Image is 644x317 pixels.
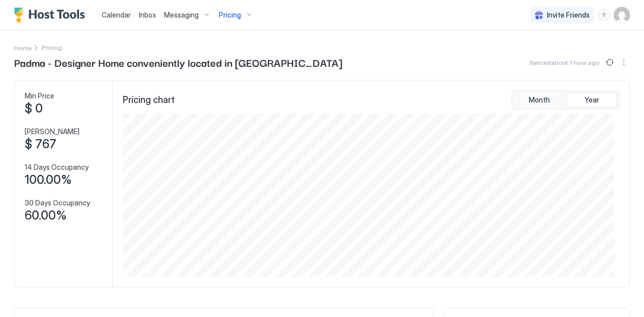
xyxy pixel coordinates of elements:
[25,208,67,223] span: 60.00%
[604,56,616,68] button: Sync prices
[42,44,62,51] span: Breadcrumb
[25,198,90,207] span: 30 Days Occupancy
[512,90,619,110] div: tab-group
[14,55,342,70] span: Padma - Designer Home conveniently located in [GEOGRAPHIC_DATA]
[102,11,131,19] span: Calendar
[618,56,630,68] button: More options
[585,95,599,104] span: Year
[25,172,72,187] span: 100.00%
[102,10,131,20] a: Calendar
[164,11,199,20] span: Messaging
[123,94,175,106] span: Pricing chart
[514,93,565,107] button: Month
[618,56,630,68] div: menu
[567,93,617,107] button: Year
[547,11,590,20] span: Invite Friends
[14,8,90,23] a: Host Tools Logo
[14,44,32,52] span: Home
[25,127,79,136] span: [PERSON_NAME]
[14,42,32,53] div: Breadcrumb
[219,11,241,20] span: Pricing
[614,7,630,23] div: User profile
[25,101,43,116] span: $ 0
[598,9,610,21] div: menu
[529,59,600,66] span: Synced about 1 hour ago
[25,137,56,152] span: $ 767
[139,10,156,20] a: Inbox
[139,11,156,19] span: Inbox
[14,42,32,53] a: Home
[25,91,54,100] span: Min Price
[25,163,89,172] span: 14 Days Occupancy
[529,95,550,104] span: Month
